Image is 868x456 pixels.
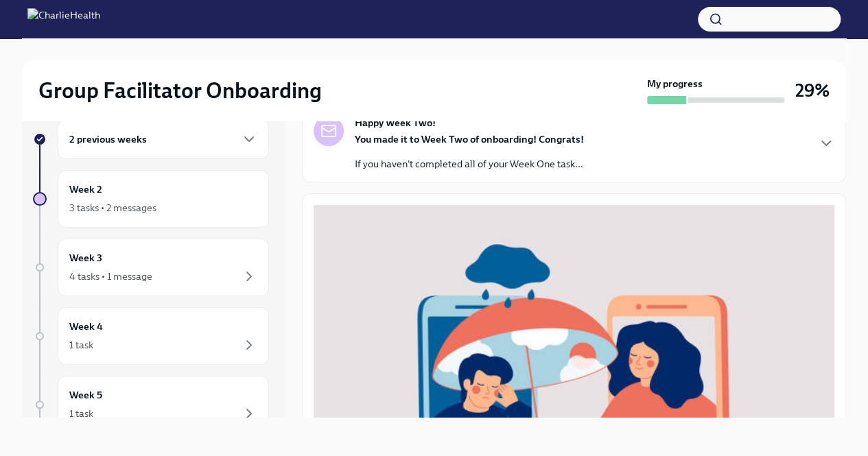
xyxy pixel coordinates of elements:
[795,78,830,103] h3: 29%
[38,77,322,104] h2: Group Facilitator Onboarding
[69,407,93,420] div: 1 task
[58,119,269,159] div: 2 previous weeks
[355,116,436,130] strong: Happy Week Two!
[33,376,269,433] a: Week 51 task
[27,8,100,30] img: CharlieHealth
[69,319,103,334] h6: Week 4
[33,170,269,228] a: Week 23 tasks • 2 messages
[69,269,152,283] div: 4 tasks • 1 message
[69,132,147,147] h6: 2 previous weeks
[69,182,102,197] h6: Week 2
[355,133,584,145] strong: You made it to Week Two of onboarding! Congrats!
[355,157,584,171] p: If you haven't completed all of your Week One task...
[69,387,102,403] h6: Week 5
[69,201,156,215] div: 3 tasks • 2 messages
[69,250,102,265] h6: Week 3
[647,77,703,91] strong: My progress
[33,307,269,365] a: Week 41 task
[33,239,269,296] a: Week 34 tasks • 1 message
[69,338,93,352] div: 1 task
